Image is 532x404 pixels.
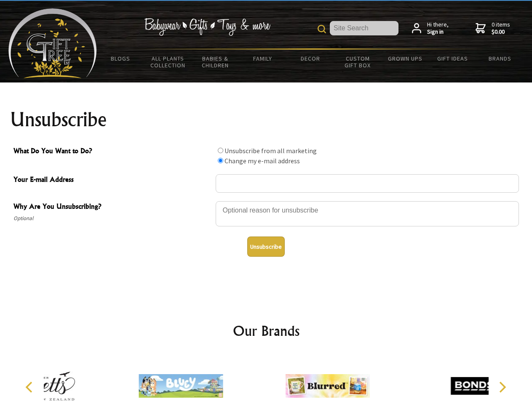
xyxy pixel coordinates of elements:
[476,21,510,36] a: 0 items$0.00
[216,201,519,226] textarea: Why Are You Unsubscribing?
[493,378,511,396] button: Next
[97,50,144,67] a: BLOGS
[144,18,270,36] img: Babywear - Gifts - Toys & more
[429,50,476,67] a: Gift Ideas
[13,213,211,223] span: Optional
[13,174,211,186] span: Your E-mail Address
[218,158,223,163] input: What Do You Want to Do?
[144,50,192,74] a: All Plants Collection
[492,28,510,36] strong: $0.00
[218,148,223,153] input: What Do You Want to Do?
[247,237,285,257] button: Unsubscribe
[216,174,519,193] input: Your E-mail Address
[330,21,398,35] input: Site Search
[239,50,287,67] a: Family
[13,146,211,158] span: What Do You Want to Do?
[17,321,516,341] h2: Our Brands
[10,109,522,130] h1: Unsubscribe
[334,50,382,74] a: Custom Gift Box
[427,21,449,36] span: Hi there,
[427,28,449,36] strong: Sign in
[8,8,97,78] img: Babyware - Gifts - Toys and more...
[286,50,334,67] a: Decor
[21,378,40,396] button: Previous
[225,146,317,155] label: Unsubscribe from all marketing
[192,50,239,74] a: Babies & Children
[318,25,326,33] img: product search
[13,201,211,213] span: Why Are You Unsubscribing?
[225,157,300,165] label: Change my e-mail address
[381,50,429,67] a: Grown Ups
[476,50,524,67] a: Brands
[492,21,510,36] span: 0 items
[412,21,449,36] a: Hi there,Sign in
